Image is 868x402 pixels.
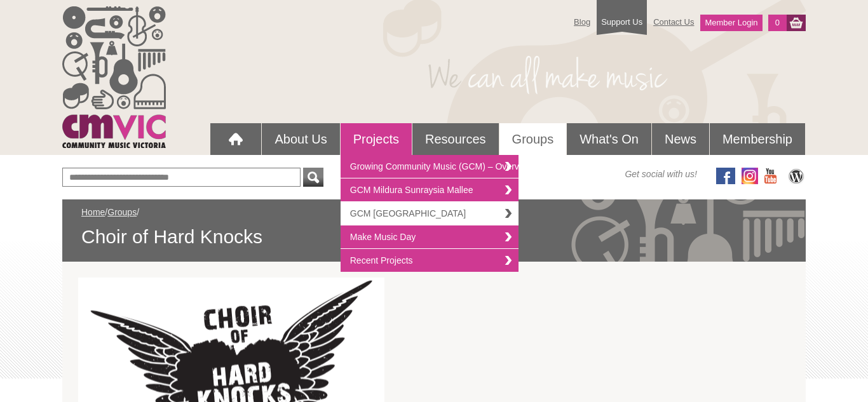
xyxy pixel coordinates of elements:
a: GCM Mildura Sunraysia Mallee [341,178,519,202]
a: News [652,123,709,155]
a: Contact Us [647,11,700,33]
a: Resources [412,123,499,155]
img: cmvic_logo.png [62,6,166,148]
img: icon-instagram.png [742,168,758,184]
a: Projects [341,123,412,155]
a: About Us [262,123,339,155]
a: Home [81,207,105,217]
div: / / [81,206,787,249]
img: CMVic Blog [787,168,806,184]
span: Choir of Hard Knocks [81,225,787,249]
a: 0 [768,15,787,31]
a: Growing Community Music (GCM) – Overview [341,155,519,178]
a: Recent Projects [341,249,519,272]
a: Membership [710,123,805,155]
a: GCM [GEOGRAPHIC_DATA] [341,202,519,225]
a: Groups [499,123,567,155]
a: Member Login [700,15,762,31]
a: Blog [567,11,597,33]
a: Groups [107,207,137,217]
a: Make Music Day [341,225,519,249]
a: What's On [567,123,651,155]
span: Get social with us! [625,168,697,180]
